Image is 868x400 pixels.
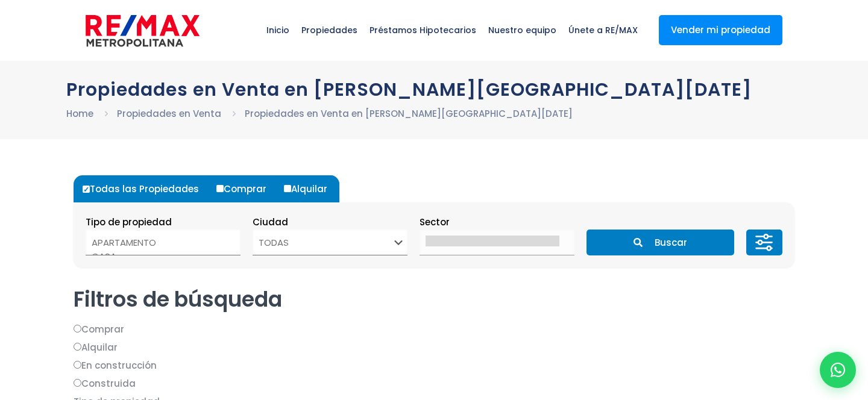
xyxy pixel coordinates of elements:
h1: Propiedades en Venta en [PERSON_NAME][GEOGRAPHIC_DATA][DATE] [66,79,802,100]
input: Construida [74,379,81,387]
label: Construida [74,376,794,391]
span: Propiedades [295,12,363,48]
a: Home [66,107,93,120]
label: Comprar [74,322,794,337]
span: Préstamos Hipotecarios [363,12,482,48]
button: Buscar [587,230,734,255]
a: Vender mi propiedad [659,15,782,45]
option: APARTAMENTO [92,236,225,249]
input: Comprar [74,325,81,333]
label: Alquilar [281,175,339,202]
option: CASA [92,249,225,263]
a: Propiedades en Venta [117,107,221,120]
span: Ciudad [253,216,288,228]
label: En construcción [74,358,794,373]
h2: Filtros de búsqueda [74,286,794,313]
label: Comprar [213,175,278,202]
input: En construcción [74,361,81,369]
span: Tipo de propiedad [86,216,172,228]
span: Inicio [260,12,295,48]
input: Comprar [216,185,224,192]
label: Alquilar [74,340,794,355]
span: Sector [420,216,450,228]
a: Propiedades en Venta en [PERSON_NAME][GEOGRAPHIC_DATA][DATE] [245,107,573,120]
input: Alquilar [284,185,291,192]
span: Únete a RE/MAX [562,12,644,48]
input: Alquilar [74,343,81,351]
input: Todas las Propiedades [83,186,90,193]
img: remax-metropolitana-logo [86,13,200,49]
label: Todas las Propiedades [80,175,211,202]
span: Nuestro equipo [482,12,562,48]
